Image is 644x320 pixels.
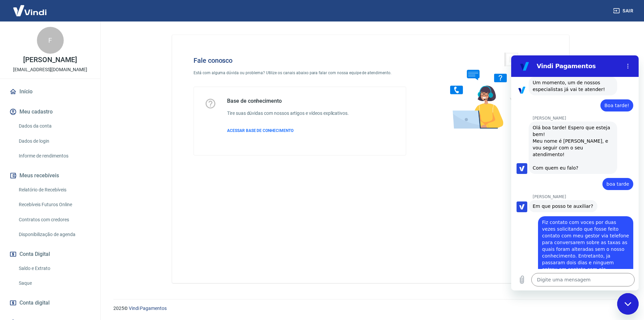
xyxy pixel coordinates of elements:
[194,70,406,76] p: Está com alguma dúvida ou problema? Utilize os canais abaixo para falar com nossa equipe de atend...
[227,128,293,133] span: ACESSAR BASE DE CONHECIMENTO
[16,198,92,212] a: Recebíveis Futuros Online
[16,276,92,290] a: Saque
[194,56,406,64] h4: Fale conosco
[16,119,92,133] a: Dados da conta
[16,149,92,163] a: Informe de rendimentos
[8,0,52,21] img: Vindi
[227,128,349,134] a: ACESSAR BASE DE CONHECIMENTO
[16,183,92,197] a: Relatório de Recebíveis
[16,134,92,148] a: Dados de login
[13,66,87,73] p: [EMAIL_ADDRESS][DOMAIN_NAME]
[129,306,167,311] a: Vindi Pagamentos
[16,213,92,227] a: Contratos com credores
[113,305,628,312] p: 2025 ©
[227,98,349,104] h5: Base de conhecimento
[612,5,636,17] button: Sair
[227,110,349,117] h6: Tire suas dúvidas com nossos artigos e vídeos explicativos.
[8,104,92,119] button: Meu cadastro
[16,228,92,241] a: Disponibilização de agenda
[8,84,92,99] a: Início
[37,27,64,54] div: F
[617,293,639,315] iframe: Botão para abrir a janela de mensagens, conversa em andamento
[437,46,539,135] img: Fale conosco
[8,168,92,183] button: Meus recebíveis
[16,262,92,275] a: Saldo e Extrato
[8,295,92,310] a: Conta digital
[23,56,77,63] p: [PERSON_NAME]
[8,247,92,262] button: Conta Digital
[19,298,50,308] span: Conta digital
[511,55,639,290] iframe: Janela de mensagens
